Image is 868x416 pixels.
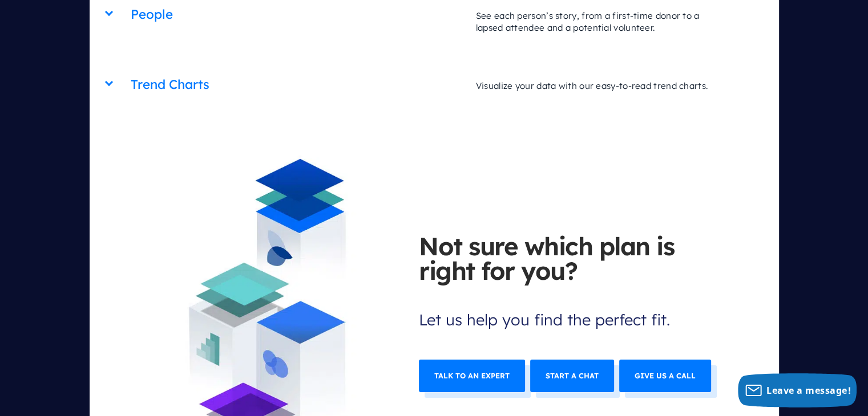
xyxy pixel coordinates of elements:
[419,234,722,283] b: Not sure which plan is right for you?
[766,384,851,397] span: Leave a message!
[419,234,722,334] span: Let us help you find the perfect fit.
[530,360,614,392] a: Start a chat
[465,68,737,103] p: Visualize your data with our easy-to-read trend charts.
[738,373,857,407] button: Leave a message!
[419,360,525,392] a: Talk to an expert
[131,70,465,99] h2: Trend Charts
[619,360,711,392] a: Give us a call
